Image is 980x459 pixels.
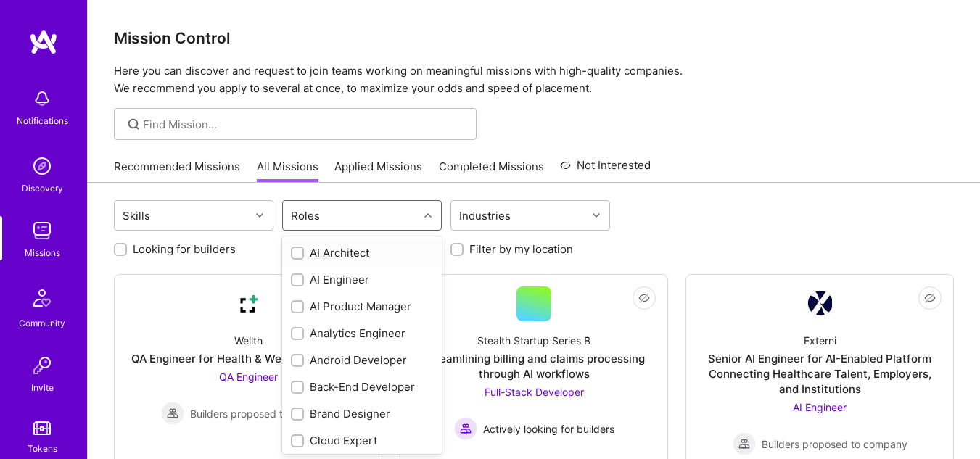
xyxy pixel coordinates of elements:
[257,159,318,183] a: All Missions
[291,379,433,394] div: Back-End Developer
[231,286,265,321] img: Company Logo
[291,352,433,368] div: Android Developer
[28,152,57,181] img: discovery
[485,386,584,398] span: Full-Stack Developer
[125,116,142,133] i: icon SearchGrey
[28,441,57,456] div: Tokens
[19,315,65,331] div: Community
[25,245,60,260] div: Missions
[291,326,433,341] div: Analytics Engineer
[593,212,600,219] i: icon Chevron
[28,216,57,245] img: teamwork
[291,406,433,421] div: Brand Designer
[291,245,433,260] div: AI Architect
[804,333,836,348] div: Externi
[219,371,278,383] span: QA Engineer
[22,181,63,196] div: Discovery
[234,333,263,348] div: Wellth
[483,421,614,437] span: Actively looking for builders
[114,62,954,97] p: Here you can discover and request to join teams working on meaningful missions with high-quality ...
[698,351,942,397] div: Senior AI Engineer for AI-Enabled Platform Connecting Healthcare Talent, Employers, and Institutions
[28,351,57,380] img: Invite
[29,29,58,55] img: logo
[114,159,240,183] a: Recommended Missions
[161,402,184,425] img: Builders proposed to company
[28,84,57,113] img: bell
[131,351,365,366] div: QA Engineer for Health & Wellness Company
[190,406,336,421] span: Builders proposed to company
[133,241,236,257] label: Looking for builders
[256,212,263,219] i: icon Chevron
[33,421,51,435] img: tokens
[291,299,433,314] div: AI Product Manager
[477,333,590,348] div: Stealth Startup Series B
[287,205,324,226] div: Roles
[762,437,907,452] span: Builders proposed to company
[114,29,954,47] h3: Mission Control
[17,113,68,128] div: Notifications
[924,292,936,304] i: icon EyeClosed
[454,417,477,440] img: Actively looking for builders
[31,380,54,395] div: Invite
[143,117,466,132] input: Find Mission...
[469,241,573,257] label: Filter by my location
[793,401,847,413] span: AI Engineer
[456,205,514,226] div: Industries
[291,433,433,448] div: Cloud Expert
[807,291,832,316] img: Company Logo
[733,432,756,455] img: Builders proposed to company
[560,157,651,183] a: Not Interested
[424,212,432,219] i: icon Chevron
[334,159,422,183] a: Applied Missions
[291,272,433,287] div: AI Engineer
[25,281,59,315] img: Community
[119,205,154,226] div: Skills
[439,159,544,183] a: Completed Missions
[638,292,650,304] i: icon EyeClosed
[412,351,656,381] div: Streamlining billing and claims processing through AI workflows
